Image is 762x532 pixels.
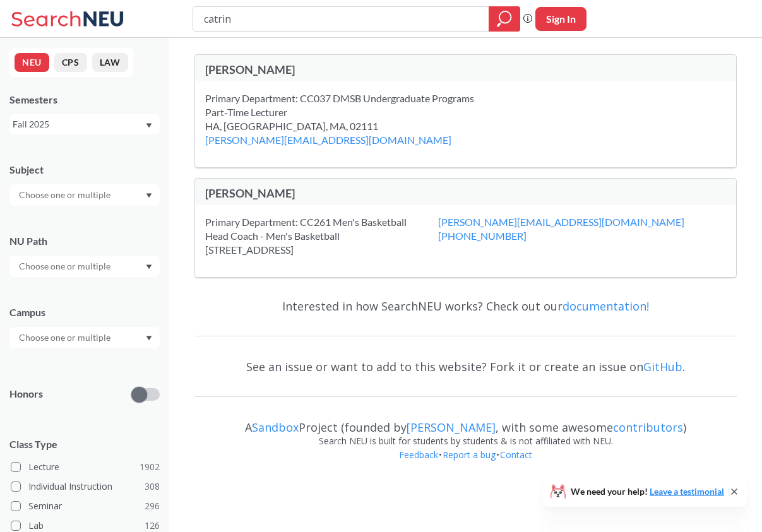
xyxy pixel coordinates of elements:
div: Dropdown arrow [9,256,160,277]
svg: Dropdown arrow [146,264,152,269]
label: Seminar [11,498,160,514]
a: [PHONE_NUMBER] [438,230,527,242]
a: GitHub [643,359,682,374]
span: We need your help! [571,487,724,496]
a: [PERSON_NAME] [407,420,496,435]
button: CPS [54,53,87,72]
a: Leave a testimonial [650,486,724,497]
div: magnifying glass [489,6,520,32]
a: [PERSON_NAME][EMAIL_ADDRESS][DOMAIN_NAME] [205,134,451,146]
svg: Dropdown arrow [146,193,152,198]
div: A Project (founded by , with some awesome ) [194,409,737,434]
div: Fall 2025Dropdown arrow [9,114,160,134]
label: Individual Instruction [11,478,160,495]
div: Search NEU is built for students by students & is not affiliated with NEU. [194,434,737,448]
span: Class Type [9,437,160,451]
button: LAW [92,53,128,72]
a: [PERSON_NAME][EMAIL_ADDRESS][DOMAIN_NAME] [438,216,684,228]
button: NEU [15,53,49,72]
div: Primary Department: CC261 Men's Basketball Head Coach - Men's Basketball [STREET_ADDRESS] [205,215,438,257]
span: 296 [145,499,160,513]
a: contributors [613,420,683,435]
label: Lecture [11,459,160,475]
div: Interested in how SearchNEU works? Check out our [194,288,737,324]
a: Sandbox [252,420,299,435]
p: Honors [9,387,43,401]
div: Primary Department: CC037 DMSB Undergraduate Programs Part-Time Lecturer [205,92,506,119]
div: • • [194,448,737,481]
input: Choose one or multiple [13,187,119,203]
div: Dropdown arrow [9,184,160,206]
input: Choose one or multiple [13,259,119,274]
a: Contact [499,449,533,461]
input: Class, professor, course number, "phrase" [203,8,480,30]
svg: Dropdown arrow [146,123,152,128]
div: Subject [9,163,160,177]
button: Sign In [535,7,586,31]
div: [PERSON_NAME] [205,186,466,200]
a: documentation! [563,299,649,314]
div: HA, [GEOGRAPHIC_DATA], MA, 02111 [205,119,483,147]
a: Feedback [398,449,439,461]
a: Report a bug [442,449,496,461]
input: Choose one or multiple [13,330,119,345]
div: Campus [9,305,160,319]
div: NU Path [9,234,160,248]
svg: Dropdown arrow [146,336,152,341]
div: [PERSON_NAME] [205,62,466,76]
div: See an issue or want to add to this website? Fork it or create an issue on . [194,348,737,385]
div: Fall 2025 [13,117,145,131]
div: Dropdown arrow [9,327,160,348]
span: 1902 [140,460,160,474]
svg: magnifying glass [497,10,512,28]
span: 308 [145,480,160,494]
div: Semesters [9,93,160,107]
